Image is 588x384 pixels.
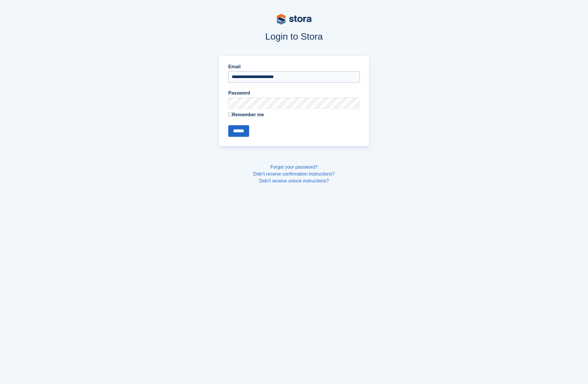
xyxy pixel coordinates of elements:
[259,178,329,183] a: Didn't receive unlock instructions?
[228,112,232,116] input: Remember me
[228,63,360,70] label: Email
[228,111,360,118] label: Remember me
[253,171,335,176] a: Didn't receive confirmation instructions?
[109,31,480,42] h1: Login to Stora
[270,165,318,169] a: Forgot your password?
[277,14,311,25] img: stora-logo-53a41332b3708ae10de48c4981b4e9114cc0af31d8433b30ea865607fb682f29.svg
[228,90,360,97] label: Password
